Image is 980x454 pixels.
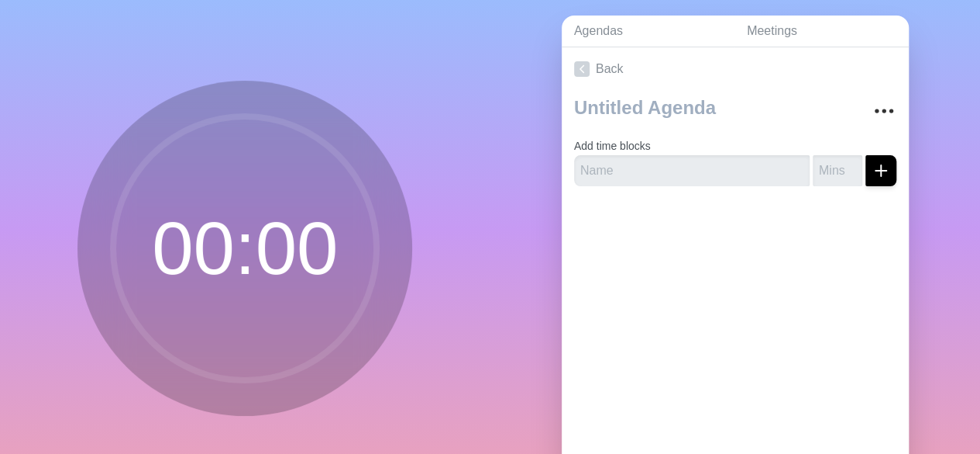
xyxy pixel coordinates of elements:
a: Back [562,47,909,91]
input: Name [574,155,810,186]
label: Add time blocks [574,140,651,152]
a: Agendas [562,16,734,47]
input: Mins [813,155,862,186]
button: More [868,95,899,126]
a: Meetings [734,16,909,47]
